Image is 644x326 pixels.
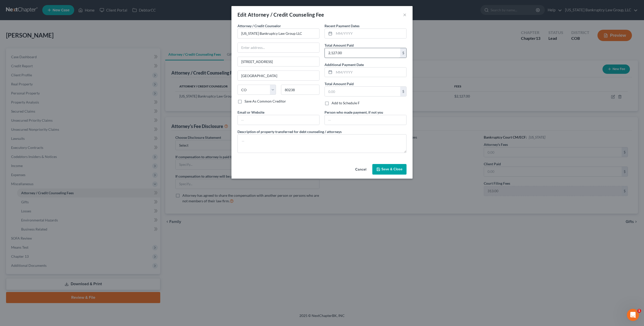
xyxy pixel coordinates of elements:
label: Total Amount Paid [325,43,354,48]
button: Cancel [351,165,370,175]
label: Person who made payment, if not you [325,110,383,115]
span: Edit [237,12,247,18]
input: MM/YYYY [334,29,406,38]
input: Search creditor by name... [237,28,319,39]
label: Add to Schedule F [332,101,360,106]
label: Description of property transferred for debt counseling / attorneys [237,129,342,134]
label: Recent Payment Dates [325,23,359,28]
input: -- [325,115,406,125]
span: Attorney / Credit Counseling Fee [248,12,324,18]
input: 0.00 [325,87,400,96]
input: Apt, Suite, etc... [238,57,319,67]
span: Attorney / Credit Counselor [237,24,281,28]
input: 0.00 [325,48,400,58]
input: Enter city... [238,71,319,80]
div: $ [400,48,406,58]
input: Enter address... [238,43,319,52]
label: Save As Common Creditor [245,99,286,104]
label: Total Amount Paid [325,81,354,86]
input: MM/YYYY [334,68,406,77]
span: 1 [637,309,641,313]
div: $ [400,87,406,96]
label: Additional Payment Date [325,62,364,67]
button: × [403,12,407,18]
input: -- [238,115,319,125]
iframe: Intercom live chat [627,309,639,321]
span: Save & Close [381,167,403,171]
button: Save & Close [372,164,407,175]
label: Email or Website [237,110,264,115]
input: Enter zip... [281,85,319,95]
